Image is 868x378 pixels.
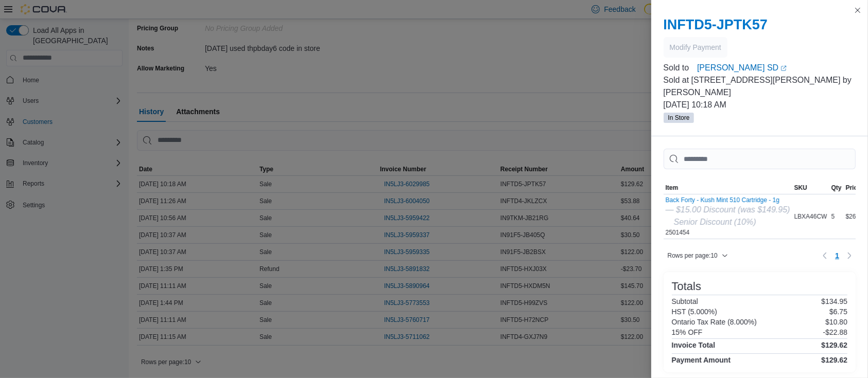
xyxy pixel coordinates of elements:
[845,184,860,192] span: Price
[674,218,756,226] i: Senior Discount (10%)
[664,249,732,262] button: Rows per page:10
[819,249,831,262] button: Previous page
[794,184,807,192] span: SKU
[829,210,843,223] div: 5
[664,149,856,169] input: This is a search bar. As you type, the results lower in the page will automatically filter.
[664,74,856,99] p: Sold at [STREET_ADDRESS][PERSON_NAME] by [PERSON_NAME]
[821,297,847,305] p: $134.95
[664,182,792,194] button: Item
[672,280,701,293] h3: Totals
[697,62,856,74] a: [PERSON_NAME] SDExternal link
[664,62,696,74] div: Sold to
[666,184,679,192] span: Item
[821,356,847,364] h4: $129.62
[666,196,790,204] button: Back Forty - Kush Mint 510 Cartridge - 1g
[852,4,864,16] button: Close this dialog
[825,318,847,326] p: $10.80
[780,65,787,71] svg: External link
[672,328,703,336] h6: 15% OFF
[672,341,716,349] h4: Invoice Total
[831,247,843,264] button: Page 1 of 1
[672,297,698,305] h6: Subtotal
[794,212,827,221] span: LBXA46CW
[670,42,721,52] span: Modify Payment
[823,328,847,336] p: -$22.88
[672,318,757,326] h6: Ontario Tax Rate (8.000%)
[664,16,856,33] h2: INFTD5-JPTK57
[666,196,790,237] div: 2501454
[829,308,847,316] p: $6.75
[672,356,731,364] h4: Payment Amount
[843,182,866,194] button: Price
[668,251,718,260] span: Rows per page : 10
[821,341,847,349] h4: $129.62
[831,247,843,264] ul: Pagination for table: MemoryTable from EuiInMemoryTable
[666,204,790,216] div: — $15.00 Discount (was $149.95)
[843,210,866,223] div: $26.99
[668,113,690,122] span: In Store
[792,182,829,194] button: SKU
[664,113,695,123] span: In Store
[835,250,839,261] span: 1
[843,249,856,262] button: Next page
[831,184,841,192] span: Qty
[672,308,717,316] h6: HST (5.000%)
[819,247,856,264] nav: Pagination for table: MemoryTable from EuiInMemoryTable
[829,182,843,194] button: Qty
[664,37,727,58] button: Modify Payment
[664,99,856,111] p: [DATE] 10:18 AM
